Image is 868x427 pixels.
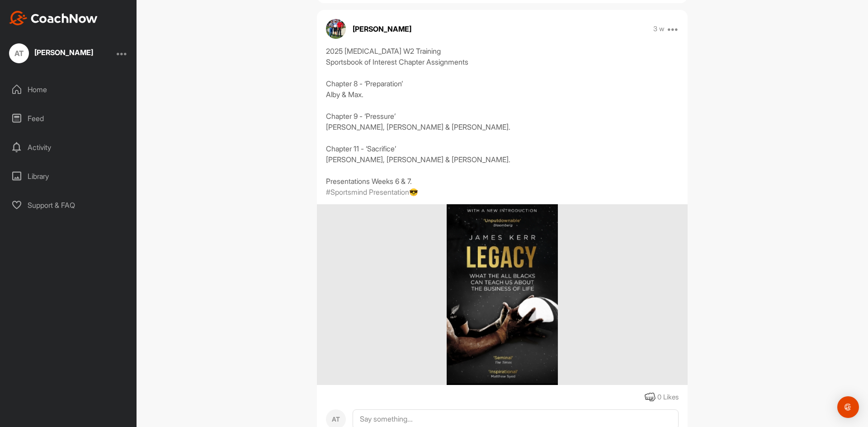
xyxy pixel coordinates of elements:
[837,396,859,418] div: Open Intercom Messenger
[9,43,29,63] div: AT
[34,49,93,56] div: [PERSON_NAME]
[326,187,418,197] p: #Sportsmind Presentation😎
[657,392,679,403] div: 0 Likes
[653,24,665,33] p: 3 w
[447,204,558,385] img: media
[5,78,132,101] div: Home
[9,11,98,25] img: CoachNow
[326,46,679,187] div: 2025 [MEDICAL_DATA] W2 Training Sportsbook of Interest Chapter Assignments Chapter 8 - ‘Preparati...
[5,194,132,216] div: Support & FAQ
[353,23,411,34] p: [PERSON_NAME]
[5,136,132,159] div: Activity
[5,165,132,188] div: Library
[5,107,132,130] div: Feed
[326,19,346,39] img: avatar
